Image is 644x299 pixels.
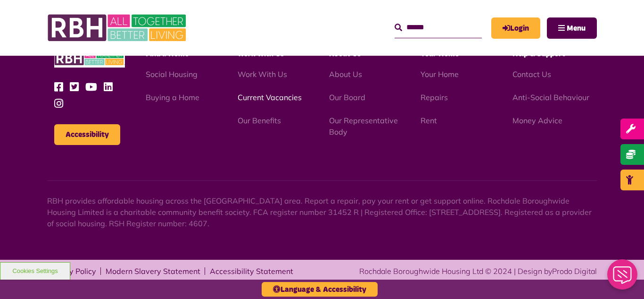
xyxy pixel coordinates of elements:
a: Our Representative Body [329,116,398,137]
a: Repairs [421,93,448,102]
a: Prodo Digital - open in a new tab [552,266,597,276]
a: Buying a Home [146,93,199,102]
img: RBH [47,9,189,46]
button: Language & Accessibility [262,282,378,297]
a: About Us [329,69,362,79]
button: Accessibility [54,124,120,145]
a: Modern Slavery Statement - open in a new tab [106,267,200,275]
a: Our Benefits [238,116,281,125]
a: Money Advice [512,116,562,125]
button: Navigation [547,17,597,39]
a: Accessibility Statement [210,267,293,275]
span: Menu [567,25,586,32]
input: Search [395,17,482,38]
p: RBH provides affordable housing across the [GEOGRAPHIC_DATA] area. Report a repair, pay your rent... [47,195,597,229]
img: RBH [54,49,125,68]
a: Privacy Policy [47,267,96,275]
a: Contact Us [512,69,551,79]
iframe: Netcall Web Assistant for live chat [602,256,644,299]
a: Our Board [329,93,365,102]
div: Rochdale Boroughwide Housing Ltd © 2024 | Design by [359,265,597,277]
a: Anti-Social Behaviour [512,93,589,102]
a: MyRBH [491,17,540,39]
a: Your Home [421,69,459,79]
a: Rent [421,116,437,125]
a: Work With Us [238,69,287,79]
a: Social Housing - open in a new tab [146,69,198,79]
a: Current Vacancies [238,93,302,102]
